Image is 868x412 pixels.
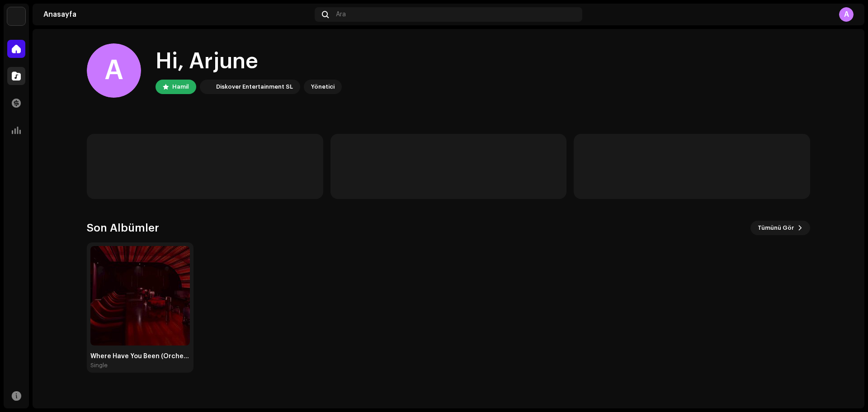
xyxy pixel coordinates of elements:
img: 297a105e-aa6c-4183-9ff4-27133c00f2e2 [202,81,212,92]
div: A [87,43,141,98]
div: A [839,7,854,22]
img: dad6c573-f790-481b-a486-c320327f8dae [90,246,190,346]
button: Tümünü Gör [750,221,810,235]
div: Hamil [172,81,189,92]
div: Anasayfa [43,11,311,18]
h3: Son Albümler [87,221,159,235]
div: Where Have You Been (Orchestra) [90,353,190,360]
div: Yönetici [311,81,335,92]
img: 297a105e-aa6c-4183-9ff4-27133c00f2e2 [7,7,25,25]
div: Single [90,362,108,369]
span: Tümünü Gör [758,219,794,237]
div: Diskover Entertainment SL [216,81,293,92]
div: Hi, Arjune [156,47,342,76]
span: Ara [336,11,346,18]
